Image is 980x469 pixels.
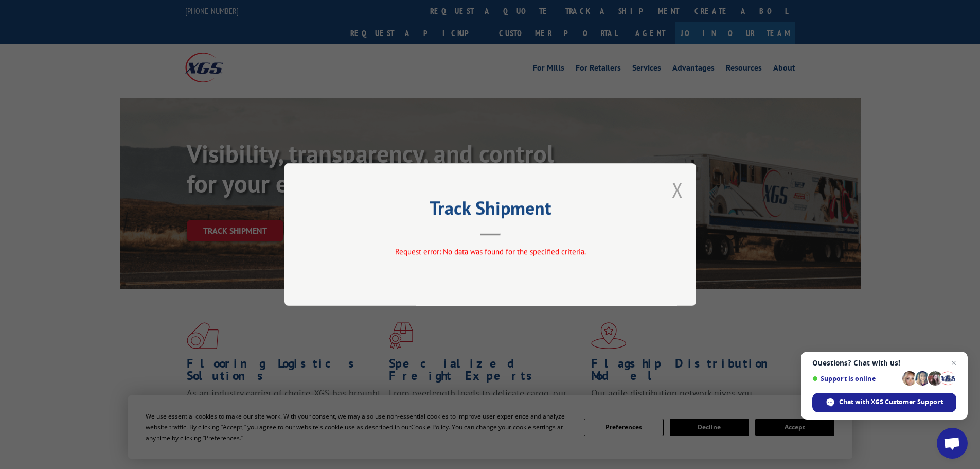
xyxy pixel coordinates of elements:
div: Open chat [937,428,968,459]
button: Close modal [672,176,683,203]
div: Chat with XGS Customer Support [812,393,956,412]
span: Close chat [948,357,960,369]
span: Chat with XGS Customer Support [839,397,943,407]
span: Questions? Chat with us! [812,359,956,367]
span: Request error: No data was found for the specified criteria. [395,247,585,256]
span: Support is online [812,375,899,383]
h2: Track Shipment [336,201,645,220]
